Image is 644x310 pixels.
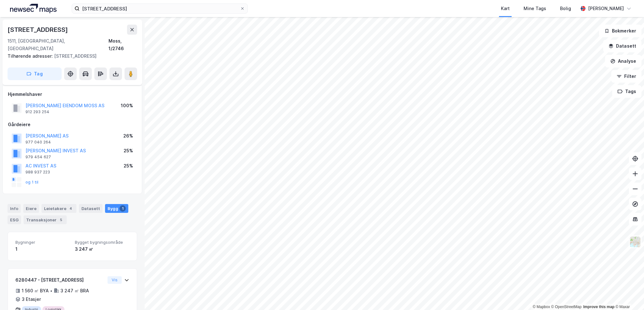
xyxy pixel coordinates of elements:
[8,52,132,60] div: [STREET_ADDRESS]
[501,5,510,12] div: Kart
[15,240,70,245] span: Bygninger
[80,4,240,13] input: Søk på adresse, matrikkel, gårdeiere, leietakere eller personer
[22,287,49,295] div: 1 560 ㎡ BYA
[23,204,39,213] div: Eiere
[25,170,50,175] div: 988 937 223
[121,102,133,109] div: 100%
[108,37,137,52] div: Moss, 1/2746
[22,295,41,303] div: 3 Etasjer
[588,5,624,12] div: [PERSON_NAME]
[603,40,641,52] button: Datasett
[8,25,69,35] div: [STREET_ADDRESS]
[108,276,122,284] button: Vis
[8,215,21,224] div: ESG
[124,147,133,155] div: 25%
[560,5,571,12] div: Bolig
[8,37,108,52] div: 1511, [GEOGRAPHIC_DATA], [GEOGRAPHIC_DATA]
[611,70,641,83] button: Filter
[25,109,49,114] div: 912 293 254
[24,215,67,224] div: Transaksjoner
[15,245,70,253] div: 1
[613,280,644,310] iframe: Chat Widget
[533,305,550,309] a: Mapbox
[8,91,137,98] div: Hjemmelshaver
[58,217,64,223] div: 5
[8,53,54,59] span: Tilhørende adresser:
[119,205,126,212] div: 1
[124,162,133,170] div: 25%
[50,288,53,293] div: •
[15,276,105,284] div: 6280447 - [STREET_ADDRESS]
[123,132,133,140] div: 26%
[75,240,129,245] span: Bygget bygningsområde
[25,155,51,160] div: 979 454 627
[79,204,103,213] div: Datasett
[42,204,76,213] div: Leietakere
[605,55,641,67] button: Analyse
[629,236,641,248] img: Z
[551,305,582,309] a: OpenStreetMap
[613,280,644,310] div: Kontrollprogram for chat
[583,305,614,309] a: Improve this map
[612,85,641,98] button: Tags
[75,245,129,253] div: 3 247 ㎡
[25,140,51,145] div: 977 040 264
[68,205,74,212] div: 4
[60,287,89,295] div: 3 247 ㎡ BRA
[524,5,546,12] div: Mine Tags
[8,121,137,128] div: Gårdeiere
[599,25,641,37] button: Bokmerker
[10,4,57,13] img: logo.a4113a55bc3d86da70a041830d287a7e.svg
[105,204,128,213] div: Bygg
[8,67,62,80] button: Tag
[8,204,21,213] div: Info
